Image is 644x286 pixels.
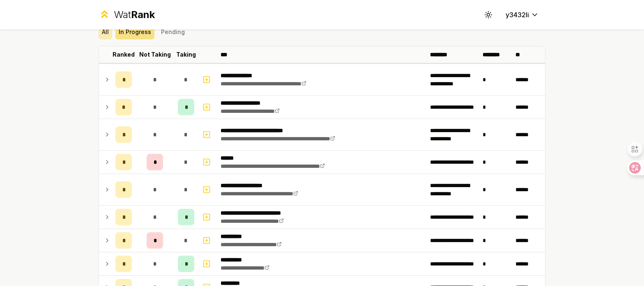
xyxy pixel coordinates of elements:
[158,25,188,39] button: Pending
[99,25,112,39] button: All
[115,25,154,39] button: In Progress
[499,7,545,22] button: y3432li
[99,8,155,21] a: WatRank
[114,8,155,21] div: Wat
[139,50,171,59] p: Not Taking
[176,50,196,59] p: Taking
[131,9,155,21] span: Rank
[506,10,529,20] span: y3432li
[113,50,135,59] p: Ranked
